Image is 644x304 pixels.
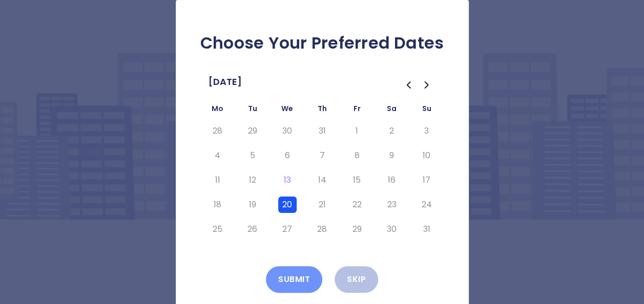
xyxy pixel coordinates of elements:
[383,123,401,139] button: Saturday, August 2nd, 2025
[266,266,322,293] button: Submit
[348,123,366,139] button: Friday, August 1st, 2025
[209,123,227,139] button: Monday, July 28th, 2025
[278,147,297,164] button: Wednesday, August 6th, 2025
[335,266,378,293] button: Skip
[418,76,436,94] button: Go to the Next Month
[192,33,452,53] h2: Choose Your Preferred Dates
[305,102,340,119] th: Thursday
[243,172,262,188] button: Tuesday, August 12th, 2025
[209,74,242,90] span: [DATE]
[348,221,366,237] button: Friday, August 29th, 2025
[313,123,331,139] button: Thursday, July 31st, 2025
[209,147,227,164] button: Monday, August 4th, 2025
[200,102,235,119] th: Monday
[243,147,262,164] button: Tuesday, August 5th, 2025
[383,197,401,213] button: Saturday, August 23rd, 2025
[383,221,401,237] button: Saturday, August 30th, 2025
[270,102,305,119] th: Wednesday
[313,147,331,164] button: Thursday, August 7th, 2025
[313,172,331,188] button: Thursday, August 14th, 2025
[209,197,227,213] button: Monday, August 18th, 2025
[383,172,401,188] button: Saturday, August 16th, 2025
[278,172,297,188] button: Today, Wednesday, August 13th, 2025
[340,102,375,119] th: Friday
[375,102,409,119] th: Saturday
[348,197,366,213] button: Friday, August 22nd, 2025
[418,221,436,237] button: Sunday, August 31st, 2025
[278,197,297,213] button: Wednesday, August 20th, 2025, selected
[418,172,436,188] button: Sunday, August 17th, 2025
[243,123,262,139] button: Tuesday, July 29th, 2025
[209,172,227,188] button: Monday, August 11th, 2025
[278,221,297,237] button: Wednesday, August 27th, 2025
[200,102,444,242] table: August 2025
[278,123,297,139] button: Wednesday, July 30th, 2025
[399,76,418,94] button: Go to the Previous Month
[348,172,366,188] button: Friday, August 15th, 2025
[383,147,401,164] button: Saturday, August 9th, 2025
[348,147,366,164] button: Friday, August 8th, 2025
[235,102,270,119] th: Tuesday
[209,221,227,237] button: Monday, August 25th, 2025
[418,147,436,164] button: Sunday, August 10th, 2025
[418,197,436,213] button: Sunday, August 24th, 2025
[313,197,331,213] button: Thursday, August 21st, 2025
[409,102,444,119] th: Sunday
[418,123,436,139] button: Sunday, August 3rd, 2025
[313,221,331,237] button: Thursday, August 28th, 2025
[243,221,262,237] button: Tuesday, August 26th, 2025
[243,197,262,213] button: Tuesday, August 19th, 2025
